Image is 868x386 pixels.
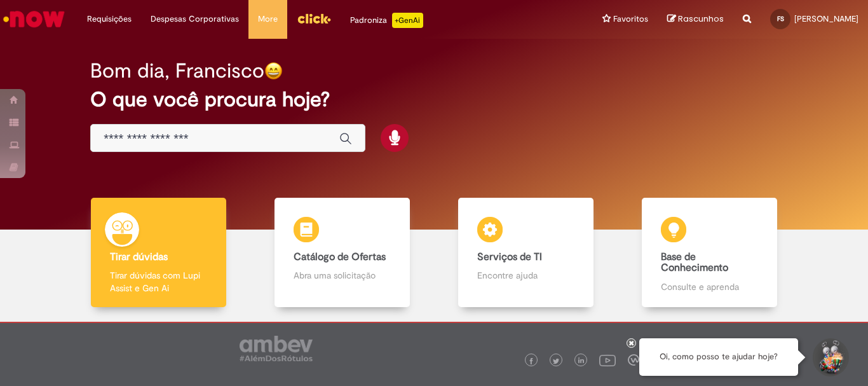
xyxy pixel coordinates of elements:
img: logo_footer_facebook.png [528,358,534,364]
a: Catálogo de Ofertas Abra uma solicitação [250,198,434,308]
a: Tirar dúvidas Tirar dúvidas com Lupi Assist e Gen Ai [67,198,250,308]
img: logo_footer_youtube.png [599,352,616,368]
button: Iniciar Conversa de Suporte [811,338,849,376]
img: logo_footer_linkedin.png [578,357,585,365]
img: logo_footer_ambev_rotulo_gray.png [240,336,313,361]
img: happy-face.png [264,62,283,80]
p: +GenAi [392,13,423,28]
b: Base de Conhecimento [661,251,728,275]
div: Oi, como posso te ajudar hoje? [639,338,798,376]
p: Encontre ajuda [477,269,574,282]
span: Despesas Corporativas [151,13,239,25]
p: Abra uma solicitação [294,269,390,282]
img: ServiceNow [1,6,67,32]
img: logo_footer_workplace.png [628,354,639,366]
img: click_logo_yellow_360x200.png [297,9,331,28]
p: Consulte e aprenda [661,280,757,293]
span: Requisições [87,13,132,25]
div: Padroniza [350,13,423,28]
b: Catálogo de Ofertas [294,251,386,263]
a: Serviços de TI Encontre ajuda [434,198,618,308]
span: Favoritos [613,13,648,25]
span: FS [777,15,784,23]
span: [PERSON_NAME] [794,13,858,24]
b: Serviços de TI [477,251,542,263]
a: Base de Conhecimento Consulte e aprenda [618,198,801,308]
h2: Bom dia, Francisco [90,60,264,82]
p: Tirar dúvidas com Lupi Assist e Gen Ai [110,269,207,294]
img: logo_footer_twitter.png [553,358,559,364]
span: More [258,13,278,25]
h2: O que você procura hoje? [90,88,778,111]
b: Tirar dúvidas [110,251,168,263]
span: Rascunhos [678,13,724,25]
a: Rascunhos [667,13,724,25]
